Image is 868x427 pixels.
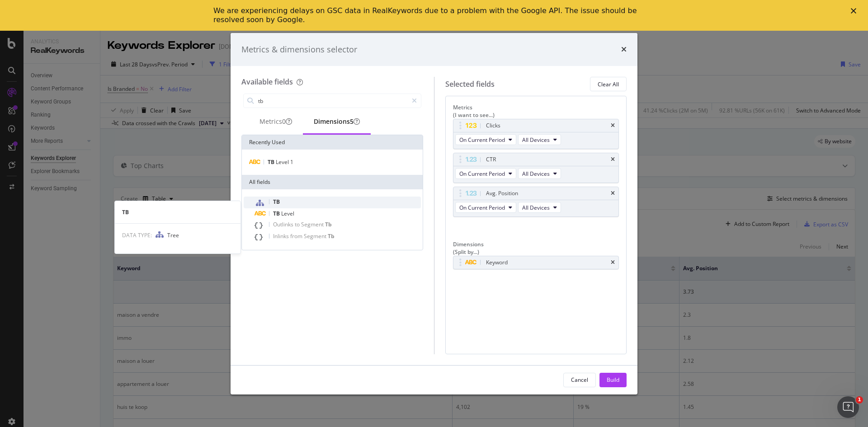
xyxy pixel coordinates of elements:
span: to [295,221,301,228]
div: CTR [486,155,496,164]
div: Metrics [453,103,619,119]
div: times [611,260,615,265]
div: Clear All [598,80,619,88]
div: Available fields [241,77,293,87]
span: All Devices [522,204,550,211]
span: Inlinks [273,232,290,240]
span: from [290,232,304,240]
div: We are experiencing delays on GSC data in RealKeywords due to a problem with the Google API. The ... [213,6,640,24]
span: TB [273,210,281,217]
div: ClickstimesOn Current PeriodAll Devices [453,119,619,149]
span: On Current Period [459,136,505,144]
button: All Devices [518,134,561,145]
div: Clicks [486,121,500,130]
button: Build [599,373,627,387]
iframe: Intercom live chat [837,396,859,418]
div: brand label [350,117,354,126]
button: Clear All [590,77,627,91]
button: On Current Period [455,202,516,213]
div: Avg. PositiontimesOn Current PeriodAll Devices [453,187,619,217]
div: Fermer [851,8,860,14]
span: On Current Period [459,204,505,211]
span: Level [276,158,290,166]
span: 1 [290,158,293,166]
div: Dimensions [453,240,619,256]
div: brand label [282,117,286,126]
button: All Devices [518,168,561,179]
div: (I want to see...) [453,111,619,119]
div: modal [231,33,637,394]
span: Segment [301,221,325,228]
span: TB [273,198,280,206]
span: Tb [325,221,332,228]
span: 0 [282,117,286,126]
button: Cancel [563,373,596,387]
div: Dimensions [314,117,360,126]
div: CTRtimesOn Current PeriodAll Devices [453,153,619,183]
button: On Current Period [455,168,516,179]
span: Tb [328,232,335,240]
div: TB [115,208,241,216]
input: Search by field name [257,94,408,108]
span: 1 [856,396,863,404]
span: 5 [350,117,354,126]
div: Avg. Position [486,189,518,198]
button: All Devices [518,202,561,213]
span: All Devices [522,170,550,178]
div: All fields [242,175,423,189]
div: Selected fields [445,79,495,89]
span: Segment [304,232,328,240]
span: Level [281,210,294,217]
div: times [611,191,615,196]
div: Metrics & dimensions selector [241,44,357,56]
div: Recently Used [242,135,423,150]
span: All Devices [522,136,550,144]
div: Cancel [571,376,588,384]
div: times [611,123,615,128]
div: (Split by...) [453,248,619,256]
div: Keyword [486,258,508,267]
span: TB [268,158,276,166]
div: Keywordtimes [453,256,619,269]
div: Build [607,376,619,384]
button: On Current Period [455,134,516,145]
div: times [611,157,615,162]
div: times [621,44,627,56]
span: Outlinks [273,221,295,228]
span: On Current Period [459,170,505,178]
div: Metrics [259,117,292,126]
